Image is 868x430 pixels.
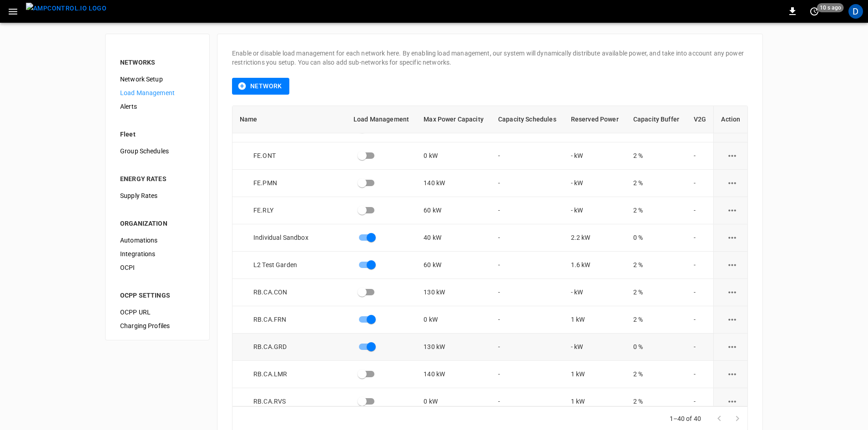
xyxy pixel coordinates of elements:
button: load management options [721,227,743,249]
div: Individual Sandbox [240,233,346,242]
span: Load Management [120,88,195,98]
td: 2 % [626,197,686,224]
td: - [686,142,713,170]
td: 0 kW [416,306,491,334]
div: Network Setup [113,72,202,86]
div: Load Management [113,86,202,100]
td: 2 % [626,252,686,279]
td: 2 % [626,142,686,170]
td: - kW [564,170,626,197]
button: load management options [721,254,743,276]
td: 1.6 kW [564,252,626,279]
div: NETWORKS [120,58,195,67]
td: - [686,388,713,415]
div: FE.RLY [240,206,346,215]
th: Name [232,106,346,133]
th: Reserved Power [564,106,626,133]
div: profile-icon [848,4,863,19]
span: Alerts [120,102,195,111]
td: - kW [564,142,626,170]
div: OCPI [113,261,202,274]
td: - [491,361,564,388]
div: Alerts [113,100,202,113]
td: - [491,142,564,170]
p: Enable or disable load management for each network here. By enabling load management, our system ... [232,49,748,67]
span: Integrations [120,249,195,259]
div: Automations [113,233,202,247]
td: - [491,224,564,252]
td: - [686,224,713,252]
span: OCPP URL [120,308,195,317]
span: Network Setup [120,75,195,84]
th: Load Management [346,106,416,133]
td: 60 kW [416,252,491,279]
div: ENERGY RATES [120,174,195,183]
div: Charging Profiles [113,319,202,333]
button: load management options [721,199,743,222]
td: 130 kW [416,279,491,306]
td: 2 % [626,306,686,334]
td: 0 % [626,224,686,252]
div: Supply Rates [113,189,202,202]
div: ORGANIZATION [120,219,195,228]
div: RB.CA.GRD [240,342,346,351]
div: L2 Test Garden [240,260,346,269]
button: load management options [721,390,743,413]
td: - [686,334,713,361]
td: - [686,197,713,224]
td: 2.2 kW [564,224,626,252]
td: - kW [564,197,626,224]
td: - [491,279,564,306]
button: load management options [721,145,743,167]
span: Supply Rates [120,191,195,201]
td: - [491,306,564,334]
td: 2 % [626,170,686,197]
td: - [686,306,713,334]
div: Fleet [120,130,195,139]
button: set refresh interval [807,4,822,19]
button: load management options [721,309,743,331]
td: 0 kW [416,142,491,170]
span: Charging Profiles [120,321,195,331]
div: FE.PMN [240,178,346,187]
td: 130 kW [416,334,491,361]
td: 0 kW [416,388,491,415]
div: FE.ONT [240,151,346,160]
div: OCPP SETTINGS [120,291,195,300]
th: V2G [686,106,713,133]
td: 140 kW [416,170,491,197]
td: 2 % [626,279,686,306]
td: - [686,361,713,388]
th: Capacity Schedules [491,106,564,133]
span: Group Schedules [120,147,195,156]
td: 140 kW [416,361,491,388]
td: 2 % [626,361,686,388]
td: - [491,334,564,361]
button: load management options [721,336,743,358]
td: 1 kW [564,361,626,388]
td: 2 % [626,388,686,415]
td: 0 % [626,334,686,361]
span: OCPI [120,263,195,273]
span: 10 s ago [817,3,844,12]
button: load management options [721,281,743,304]
p: 1–40 of 40 [670,414,701,423]
div: OCPP URL [113,305,202,319]
td: - [686,252,713,279]
th: Action [713,106,747,133]
td: - [491,197,564,224]
button: load management options [721,172,743,194]
td: - [491,252,564,279]
td: - [491,388,564,415]
th: Max Power Capacity [416,106,491,133]
img: ampcontrol.io logo [26,3,106,14]
div: RB.CA.RVS [240,397,346,406]
div: RB.CA.CON [240,288,346,297]
td: - [686,170,713,197]
td: 1 kW [564,388,626,415]
div: Group Schedules [113,144,202,158]
div: RB.CA.FRN [240,315,346,324]
td: 1 kW [564,306,626,334]
div: RB.CA.LMR [240,369,346,379]
button: Network [232,78,289,95]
